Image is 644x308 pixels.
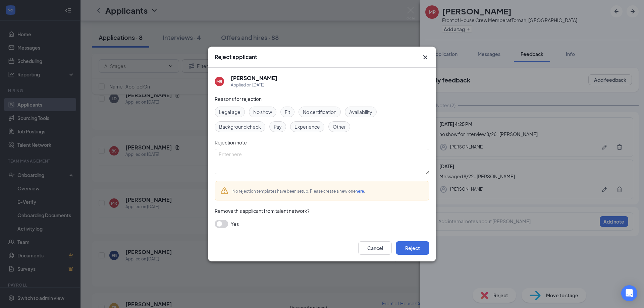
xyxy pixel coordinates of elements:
div: Applied on [DATE] [231,82,277,88]
span: Pay [274,123,282,130]
span: Rejection note [215,139,247,145]
span: No certification [303,108,336,116]
span: No show [253,108,272,116]
span: Reasons for rejection [215,96,262,102]
span: Yes [231,220,239,228]
span: Background check [219,123,261,130]
span: Experience [294,123,320,130]
div: Open Intercom Messenger [621,285,637,301]
button: Close [421,53,429,61]
span: Remove this applicant from talent network? [215,208,310,214]
h3: Reject applicant [215,53,257,61]
span: Legal age [219,108,240,116]
svg: Warning [220,187,228,195]
button: Cancel [358,241,392,255]
span: No rejection templates have been setup. Please create a new one . [232,189,365,194]
span: Availability [349,108,372,116]
div: MR [216,79,222,84]
span: Other [333,123,346,130]
span: Fit [285,108,290,116]
a: here [356,189,364,194]
h5: [PERSON_NAME] [231,74,277,82]
button: Reject [396,241,429,255]
svg: Cross [421,53,429,61]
